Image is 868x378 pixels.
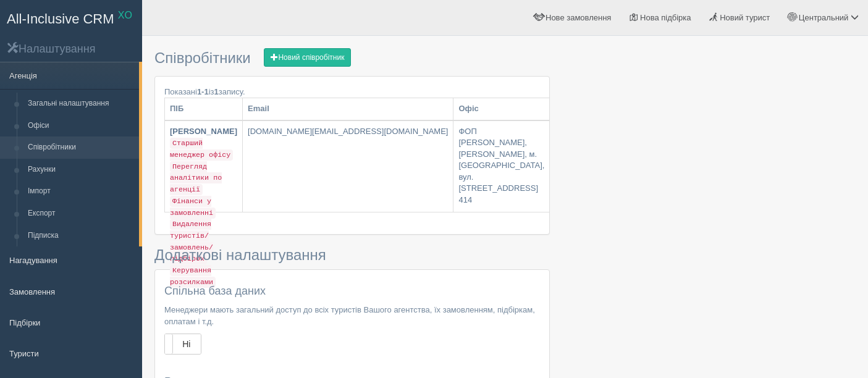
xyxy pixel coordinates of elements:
[453,98,550,120] th: Офіс
[22,93,139,115] a: Загальні налаштування
[118,10,132,20] sup: XO
[22,159,139,181] a: Рахунки
[170,161,222,195] code: Перегляд аналітики по агенції
[154,247,550,263] h3: Додаткові налаштування
[154,49,251,66] span: Співробітники
[170,196,216,219] code: Фінанси у замовленні
[165,98,243,120] th: ПІБ
[164,86,540,98] div: Показані із запису.
[720,13,770,22] span: Новий турист
[170,219,213,264] code: Видалення туристів/замовлень/підбірок
[197,87,209,96] b: 1-1
[1,1,141,35] a: All-Inclusive CRM XO
[22,225,139,247] a: Підписка
[22,115,139,137] a: Офіси
[170,138,233,161] code: Старший менеджер офісу
[165,334,201,354] label: Ні
[164,285,540,298] h4: Спільна база даних
[214,87,219,96] b: 1
[164,304,540,327] p: Менеджери мають загальний доступ до всіх туристів Вашого агентства, їх замовленням, підбіркам, оп...
[546,13,611,22] span: Нове замовлення
[243,121,453,212] a: [DOMAIN_NAME][EMAIL_ADDRESS][DOMAIN_NAME]
[243,98,453,120] th: Email
[170,265,216,288] code: Керування розсилками
[165,121,242,212] a: [PERSON_NAME] Старший менеджер офісу Перегляд аналітики по агенції Фінанси у замовленні Видалення...
[22,136,139,159] a: Співробітники
[640,13,691,22] span: Нова підбірка
[22,203,139,225] a: Експорт
[22,180,139,203] a: Імпорт
[7,11,114,27] span: All-Inclusive CRM
[170,127,237,136] b: [PERSON_NAME]
[264,48,351,67] a: Новий співробітник
[453,121,549,212] a: ФОП [PERSON_NAME], [PERSON_NAME], м. [GEOGRAPHIC_DATA], вул. [STREET_ADDRESS] 414
[799,13,849,22] span: Центральний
